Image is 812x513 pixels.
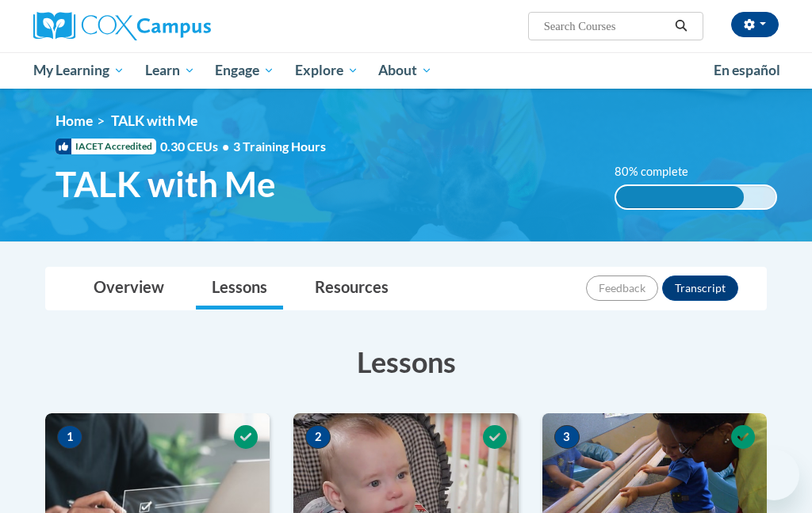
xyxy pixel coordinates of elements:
[299,268,404,310] a: Resources
[703,54,791,87] a: En español
[45,342,767,382] h3: Lessons
[196,268,283,310] a: Lessons
[615,163,706,180] label: 80% complete
[56,112,93,129] a: Home
[749,450,799,500] iframe: Button to launch messaging window
[56,163,276,205] span: TALK with Me
[56,139,156,154] span: IACET Accredited
[305,425,331,449] span: 2
[731,12,779,37] button: Account Settings
[616,186,744,208] div: 80% complete
[215,61,274,80] span: Engage
[542,17,669,36] input: Search Courses
[662,275,738,301] button: Transcript
[285,52,369,89] a: Explore
[160,138,233,155] span: 0.30 CEUs
[33,12,266,40] a: Cox Campus
[23,52,135,89] a: My Learning
[669,17,693,36] button: Search
[554,425,580,449] span: 3
[586,275,658,301] button: Feedback
[205,52,285,89] a: Engage
[145,61,195,80] span: Learn
[233,139,326,154] span: 3 Training Hours
[135,52,205,89] a: Learn
[57,425,82,449] span: 1
[714,62,780,78] span: En español
[33,61,124,80] span: My Learning
[33,12,211,40] img: Cox Campus
[222,139,229,154] span: •
[369,52,443,89] a: About
[78,268,180,310] a: Overview
[111,112,197,129] span: TALK with Me
[295,61,358,80] span: Explore
[21,52,791,89] div: Main menu
[378,61,432,80] span: About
